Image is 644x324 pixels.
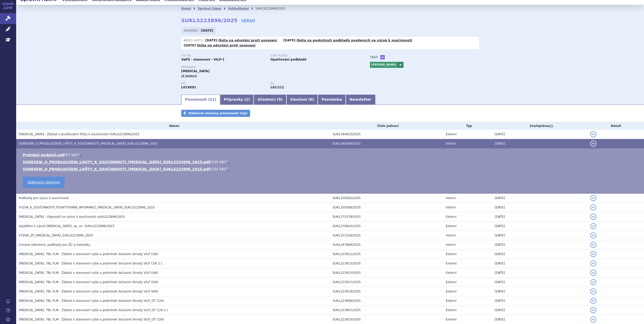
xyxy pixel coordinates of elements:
button: detail [590,251,596,257]
span: LYNPARZA, TBL FLM - Žádost o stanovení výše a podmínek dočasné úhrady VILP_OT (1/6 2.) [19,308,168,312]
th: Název [16,122,330,130]
button: detail [590,131,596,137]
a: 🔍 [225,167,229,171]
td: SUKL223896/2025 [330,296,443,305]
span: Externí [446,271,457,275]
span: Externí [446,132,457,136]
td: SUKL345046/2025 [330,139,443,148]
span: Externí [446,262,457,265]
span: LYNPARZA, TBL FLM - Žádost o stanovení výše a podmínek dočasné úhrady VILP_OT (2/6) [19,318,164,321]
th: Typ [443,122,492,130]
span: 9 [279,97,281,101]
td: [DATE] [492,212,588,221]
td: SUKL344923/2025 [330,130,443,139]
span: Externí [446,224,457,228]
td: [DATE] [492,203,588,212]
span: LYNPARZA, TBL FLM - Žádost o stanovení výše a podmínek dočasné úhrady VILP (3/6 2.) [19,262,162,265]
strong: olaparib tbl. [271,86,284,89]
button: detail [590,270,596,276]
td: SUKL270843/2025 [330,221,443,231]
h3: Tagy [370,54,378,60]
a: USNESENI_O_PRODLOUZENI_LHUTY_K_SOUCINNOSTI_[MEDICAL_DATA]_SUKLS223896_2025.pdf [23,160,210,164]
p: Stav řízení: [271,54,355,57]
td: [DATE] [492,277,588,287]
strong: [DATE] [283,39,296,42]
p: - [184,43,256,47]
td: [DATE] [492,305,588,315]
span: Interní [446,243,456,247]
a: Stáhnout všechny písemnosti (zip) [181,110,250,117]
a: [PERSON_NAME] [370,62,397,68]
span: Cenové reference, podklady pro ZÚ a metodiky [19,243,90,247]
span: Interní [446,142,456,145]
span: 87 kB [66,153,76,157]
td: SUKL247889/2025 [330,240,443,249]
span: Externí [446,252,457,256]
strong: VaPÚ - stanovení - VILP-1 [181,58,225,61]
span: Stáhnout všechny písemnosti (zip) [188,112,248,115]
span: 0 [310,97,312,101]
td: [DATE] [492,193,588,203]
span: LYNPARZA, TBL FLM - Žádost o stanovení výše a podmínek dočasné úhrady VILP (3/6) [19,252,158,256]
strong: [DATE] [205,39,217,42]
td: [DATE] [492,231,588,240]
span: VÝZVA_ZP_LYNPARZA_SUKLS223896_2025 [19,234,93,237]
button: detail [590,307,596,313]
td: SUKL223913/2025 [330,259,443,268]
button: detail [590,141,596,147]
a: Písemnosti (21) [181,95,220,105]
td: SUKL223910/2025 [330,315,443,324]
strong: Opatřování podkladů [271,58,306,61]
a: Sloučení (0) [286,95,318,105]
td: [DATE] [492,130,588,139]
a: lhůta na odvolání proti usnesení [197,44,256,47]
td: [DATE] [492,240,588,249]
td: SUKL335002/2025 [330,193,443,203]
li: SUKLS223896/2025 [255,5,292,12]
span: LYNPARZA - Žádost o prodloužení lhůty k součinnosti SUKLS223896/2025 [19,132,139,136]
td: [DATE] [492,249,588,259]
a: VERSO [241,18,255,23]
td: SUKL223915/2025 [330,268,443,277]
span: LYNPARZA, TBL FLM - Žádost o stanovení výše a podmínek dočasné úhrady VILP (5/6) [19,280,158,284]
td: SUKL253156/2025 [330,231,443,240]
td: [DATE] [492,296,588,305]
button: detail [590,232,596,238]
th: Číslo jednací [330,122,443,130]
span: LYNPARZA, TBL FLM - Žádost o stanovení výše a podmínek dočasné úhrady VILP (6/6) [19,290,158,293]
span: (2 balení) [181,74,197,77]
span: Interní [446,206,456,209]
th: Detail [588,122,644,130]
p: Typ SŘ: [181,54,265,57]
span: 2 [246,97,248,101]
a: Vyhledávání [228,7,249,10]
a: lhůta na poskytnutí podkladů uvedených ve výzvě k součinnosti [297,39,412,42]
th: Zveřejněno [492,122,588,130]
td: [DATE] [492,268,588,277]
span: Externí [446,308,457,312]
a: Stáhnout všechno [23,177,65,188]
a: Protokol podpisů.pdf [23,153,65,157]
a: + [380,55,385,60]
span: [MEDICAL_DATA] [181,69,209,73]
button: detail [590,260,596,266]
td: SUKL273378/2025 [330,212,443,221]
td: [DATE] [492,315,588,324]
a: lhůta na odvolání proti usnesení [219,39,277,42]
td: [DATE] [492,287,588,296]
li: ( ) [23,152,639,157]
button: detail [590,279,596,285]
li: ( ) [23,167,639,172]
p: RS: [271,82,355,85]
a: Přípravky (2) [220,95,254,105]
span: LYNPARZA - Odpověď na výzvu k součinnosti sukls223896/2025 [19,215,125,219]
strong: SUKLS223896/2025 [181,17,237,23]
button: detail [590,242,596,248]
button: detail [590,214,596,220]
button: detail [590,195,596,201]
strong: OLAPARIB [181,86,196,89]
strong: [DATE] [184,44,196,47]
span: Podklady pro výzvu k součinnosti [19,196,69,200]
p: ATC: [181,82,265,85]
span: Externí [446,290,457,293]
